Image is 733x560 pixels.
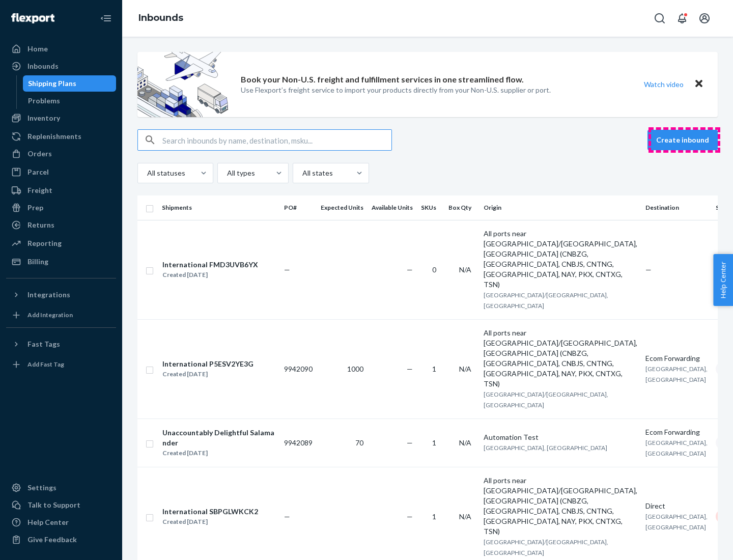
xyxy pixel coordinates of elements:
div: Settings [27,483,57,493]
button: Give Feedback [6,531,116,548]
a: Add Integration [6,307,116,323]
div: Help Center [27,517,69,527]
div: Ecom Forwarding [645,427,708,437]
div: Prep [27,203,43,213]
span: [GEOGRAPHIC_DATA], [GEOGRAPHIC_DATA] [645,513,708,531]
button: Open notifications [672,8,692,29]
a: Settings [6,480,116,496]
button: Create inbound [647,130,718,150]
div: Reporting [27,238,62,248]
button: Fast Tags [6,336,116,352]
a: Returns [6,217,116,233]
button: Integrations [6,287,116,303]
div: Integrations [27,290,70,300]
span: — [284,265,290,274]
div: Direct [645,501,708,511]
th: Shipments [158,195,280,220]
button: Help Center [713,254,733,306]
span: 1 [432,512,436,521]
div: Problems [28,96,60,106]
span: [GEOGRAPHIC_DATA]/[GEOGRAPHIC_DATA], [GEOGRAPHIC_DATA] [484,538,608,556]
a: Orders [6,146,116,162]
input: All states [301,168,302,178]
div: Created [DATE] [162,270,258,280]
div: All ports near [GEOGRAPHIC_DATA]/[GEOGRAPHIC_DATA], [GEOGRAPHIC_DATA] (CNBZG, [GEOGRAPHIC_DATA], ... [484,475,637,537]
th: SKUs [417,195,444,220]
span: N/A [459,365,471,373]
div: Created [DATE] [162,517,258,527]
a: Inbounds [6,58,116,74]
span: N/A [459,512,471,521]
th: Expected Units [317,195,368,220]
th: Available Units [368,195,417,220]
a: Talk to Support [6,497,116,513]
span: — [645,265,652,274]
button: Open Search Box [650,8,670,29]
a: Add Fast Tag [6,356,116,373]
td: 9942090 [280,319,317,418]
a: Inbounds [138,12,183,23]
span: — [284,512,290,521]
th: Origin [480,195,641,220]
div: Billing [27,257,48,267]
div: Shipping Plans [28,78,76,89]
span: 70 [355,438,363,447]
span: N/A [459,438,471,447]
button: Open account menu [694,8,715,29]
div: Orders [27,149,52,159]
a: Replenishments [6,128,116,145]
span: 0 [432,265,436,274]
div: Unaccountably Delightful Salamander [162,428,275,448]
div: International P5ESV2YE3G [162,359,253,369]
a: Prep [6,200,116,216]
a: Shipping Plans [23,75,117,92]
p: Book your Non-U.S. freight and fulfillment services in one streamlined flow. [241,74,524,86]
div: Freight [27,185,52,195]
div: Give Feedback [27,535,77,545]
div: Returns [27,220,54,230]
span: [GEOGRAPHIC_DATA], [GEOGRAPHIC_DATA] [484,444,607,452]
span: — [407,265,413,274]
div: All ports near [GEOGRAPHIC_DATA]/[GEOGRAPHIC_DATA], [GEOGRAPHIC_DATA] (CNBZG, [GEOGRAPHIC_DATA], ... [484,328,637,389]
div: Inventory [27,113,60,123]
div: Talk to Support [27,500,80,510]
a: Help Center [6,514,116,530]
span: N/A [459,265,471,274]
input: All types [226,168,227,178]
th: PO# [280,195,317,220]
div: International SBPGLWKCK2 [162,507,258,517]
a: Problems [23,93,117,109]
div: International FMD3UVB6YX [162,260,258,270]
span: [GEOGRAPHIC_DATA], [GEOGRAPHIC_DATA] [645,439,708,457]
th: Destination [641,195,712,220]
a: Billing [6,254,116,270]
span: — [407,438,413,447]
div: All ports near [GEOGRAPHIC_DATA]/[GEOGRAPHIC_DATA], [GEOGRAPHIC_DATA] (CNBZG, [GEOGRAPHIC_DATA], ... [484,229,637,290]
span: — [407,512,413,521]
span: 1 [432,365,436,373]
span: [GEOGRAPHIC_DATA]/[GEOGRAPHIC_DATA], [GEOGRAPHIC_DATA] [484,291,608,310]
button: Close Navigation [96,8,116,29]
span: 1 [432,438,436,447]
ol: breadcrumbs [130,4,191,33]
a: Parcel [6,164,116,180]
button: Watch video [637,77,690,92]
div: Automation Test [484,432,637,442]
p: Use Flexport’s freight service to import your products directly from your Non-U.S. supplier or port. [241,85,551,95]
div: Created [DATE] [162,448,275,458]
a: Reporting [6,235,116,251]
div: Add Fast Tag [27,360,64,369]
span: — [407,365,413,373]
a: Inventory [6,110,116,126]
span: [GEOGRAPHIC_DATA], [GEOGRAPHIC_DATA] [645,365,708,383]
div: Add Integration [27,311,73,319]
div: Fast Tags [27,339,60,349]
div: Home [27,44,48,54]
div: Parcel [27,167,49,177]
div: Inbounds [27,61,59,71]
div: Created [DATE] [162,369,253,379]
button: Close [692,77,706,92]
input: All statuses [146,168,147,178]
input: Search inbounds by name, destination, msku... [162,130,391,150]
